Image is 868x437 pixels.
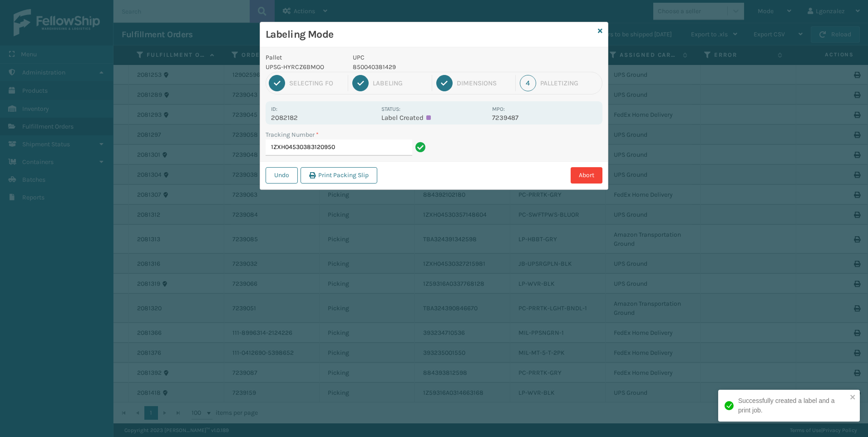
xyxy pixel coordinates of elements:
h3: Labeling Mode [266,28,594,41]
label: Id: [271,106,277,112]
div: Palletizing [540,79,599,87]
div: 1 [269,75,285,91]
button: Abort [571,167,602,184]
button: close [850,393,856,402]
p: 850040381429 [353,62,487,72]
p: Label Created [381,114,486,122]
p: 2082182 [271,114,376,122]
label: MPO: [492,106,505,112]
button: Undo [266,167,298,184]
label: Tracking Number [266,130,319,139]
div: 2 [352,75,369,91]
div: Labeling [373,79,427,87]
div: 4 [520,75,536,91]
div: Selecting FO [289,79,344,87]
label: Status: [381,106,400,112]
div: 3 [436,75,453,91]
button: Print Packing Slip [301,167,377,184]
div: Dimensions [457,79,511,87]
p: UPC [353,53,487,62]
p: 7239487 [492,114,597,122]
p: Pallet [266,53,342,62]
div: Successfully created a label and a print job. [738,396,847,415]
p: UPSG-HYRCZ6BMOO [266,62,342,72]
